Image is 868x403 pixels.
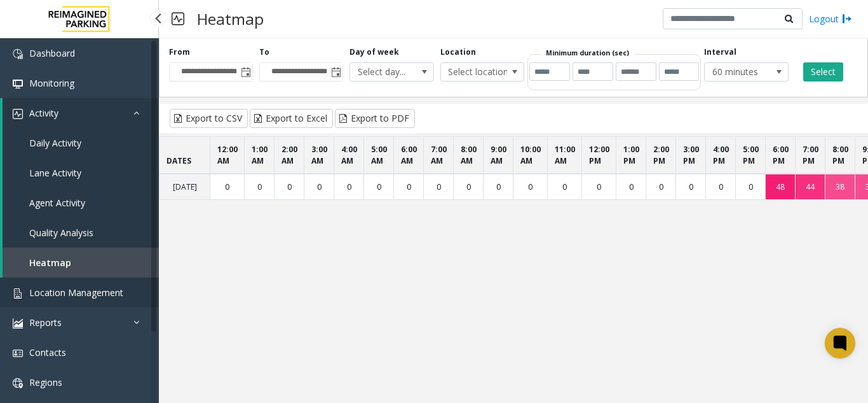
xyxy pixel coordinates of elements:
[329,63,342,81] span: Toggle popup
[394,174,424,200] td: 0
[582,137,616,174] th: 12:00 PM
[13,109,23,119] img: 'icon'
[304,174,334,200] td: 0
[394,137,424,174] th: 6:00 AM
[159,174,210,200] td: [DATE]
[646,137,676,174] th: 2:00 PM
[454,174,484,200] td: 0
[646,174,676,200] td: 0
[364,174,394,200] td: 0
[245,174,275,200] td: 0
[29,316,62,329] span: Reports
[13,49,23,59] img: 'icon'
[484,137,513,174] th: 9:00 AM
[3,128,159,158] a: Daily Activity
[706,174,736,200] td: 0
[3,248,159,278] a: Heatmap
[705,63,771,81] span: 60 minutes
[238,63,252,81] span: Toggle popup
[210,137,245,174] th: 12:00 AM
[704,46,736,58] label: Interval
[825,174,855,200] td: 38
[766,137,796,174] th: 6:00 PM
[210,174,245,200] td: 0
[29,77,74,89] span: Monitoring
[616,174,646,200] td: 0
[548,137,582,174] th: 11:00 AM
[424,174,454,200] td: 0
[13,288,23,299] img: 'icon'
[275,137,304,174] th: 2:00 AM
[424,137,454,174] th: 7:00 AM
[546,48,629,58] label: Minimum duration (sec)
[3,218,159,248] a: Quality Analysis
[275,174,304,200] td: 0
[334,137,364,174] th: 4:00 AM
[29,376,62,388] span: Regions
[304,137,334,174] th: 3:00 AM
[809,12,852,25] a: Logout
[191,3,270,34] h3: Heatmap
[29,257,71,269] span: Heatmap
[736,137,766,174] th: 5:00 PM
[334,174,364,200] td: 0
[796,137,825,174] th: 7:00 PM
[245,137,275,174] th: 1:00 AM
[29,47,75,59] span: Dashboard
[513,137,548,174] th: 10:00 AM
[582,174,616,200] td: 0
[803,62,843,81] button: Select
[513,174,548,200] td: 0
[3,158,159,188] a: Lane Activity
[454,137,484,174] th: 8:00 AM
[350,63,416,81] span: Select day...
[259,46,269,58] label: To
[29,197,85,209] span: Agent Activity
[29,167,81,179] span: Lane Activity
[364,137,394,174] th: 5:00 AM
[335,109,415,128] button: Export to PDF
[796,174,825,200] td: 44
[842,12,852,25] img: logout
[13,79,23,89] img: 'icon'
[676,174,706,200] td: 0
[159,137,210,174] th: DATES
[29,346,66,358] span: Contacts
[3,188,159,218] a: Agent Activity
[676,137,706,174] th: 3:00 PM
[484,174,513,200] td: 0
[13,378,23,388] img: 'icon'
[825,137,855,174] th: 8:00 PM
[29,286,123,299] span: Location Management
[616,137,646,174] th: 1:00 PM
[169,46,190,58] label: From
[736,174,766,200] td: 0
[706,137,736,174] th: 4:00 PM
[29,137,81,149] span: Daily Activity
[13,318,23,329] img: 'icon'
[29,107,58,119] span: Activity
[172,3,184,34] img: pageIcon
[441,63,507,81] span: Select location...
[29,227,93,239] span: Quality Analysis
[170,109,248,128] button: Export to CSV
[440,46,476,58] label: Location
[3,98,159,128] a: Activity
[250,109,333,128] button: Export to Excel
[349,46,399,58] label: Day of week
[766,174,796,200] td: 48
[13,348,23,358] img: 'icon'
[548,174,582,200] td: 0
